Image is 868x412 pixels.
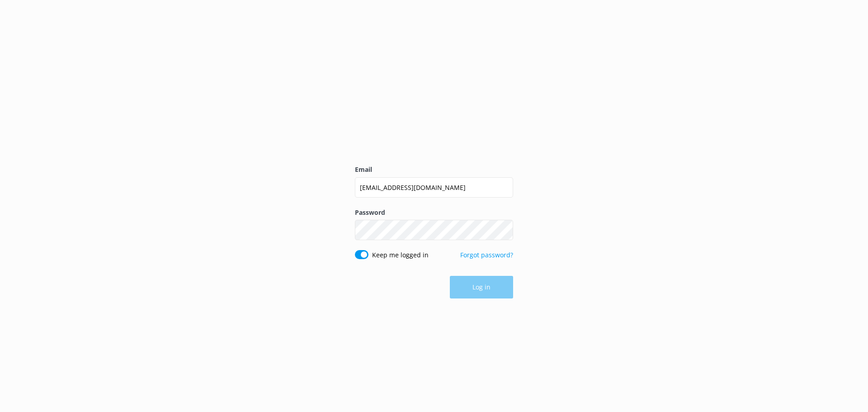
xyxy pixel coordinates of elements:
[355,165,513,175] label: Email
[355,208,513,218] label: Password
[372,250,429,260] label: Keep me logged in
[460,251,513,259] a: Forgot password?
[495,221,513,239] button: Show password
[355,177,513,198] input: user@emailaddress.com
